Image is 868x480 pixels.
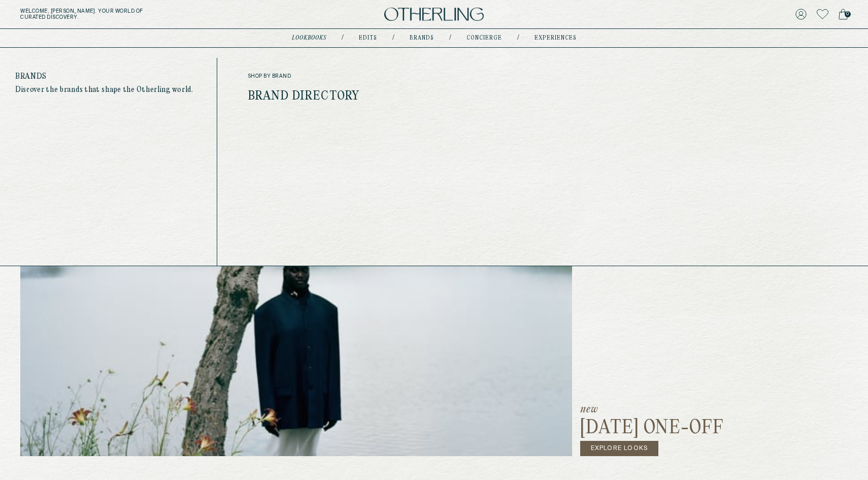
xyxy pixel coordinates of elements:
a: Edits [359,36,377,41]
img: logo [384,8,484,21]
a: Brands [410,36,434,41]
a: experiences [535,36,577,41]
h3: [DATE] One-off [580,417,724,441]
span: 0 [845,11,851,17]
span: shop by brand [248,73,450,79]
a: concierge [466,36,502,41]
img: past lookbook [20,203,572,456]
div: / [342,34,344,42]
h5: Welcome, [PERSON_NAME] . Your world of curated discovery. [20,8,269,20]
div: / [517,34,519,42]
div: / [392,34,394,42]
h4: Brands [15,73,202,80]
a: lookbooks [292,36,326,41]
a: 0 [839,7,848,21]
p: Discover the brands that shape the Otherling world. [15,85,202,94]
div: / [449,34,451,42]
a: Brand Directory [248,90,360,103]
p: new [580,404,724,414]
a: Explore Looks [580,441,659,456]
